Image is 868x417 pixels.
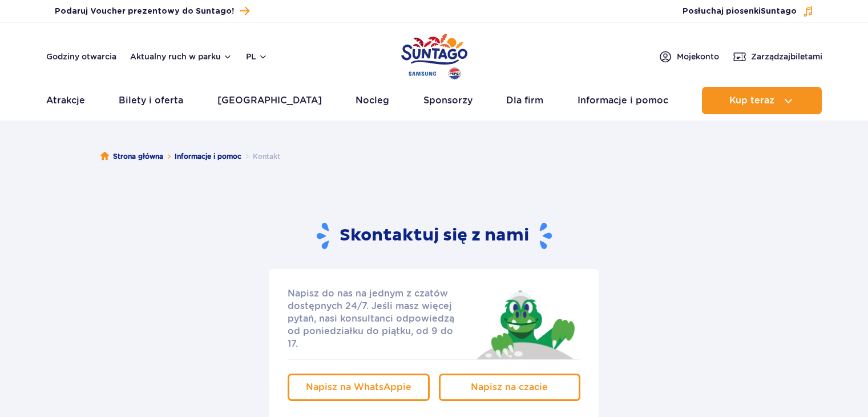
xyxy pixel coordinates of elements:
p: Napisz do nas na jednym z czatów dostępnych 24/7. Jeśli masz więcej pytań, nasi konsultanci odpow... [288,287,466,350]
a: Sponsorzy [423,87,473,114]
span: Zarządzaj biletami [751,51,822,62]
a: Zarządzajbiletami [733,50,822,63]
h2: Skontaktuj się z nami [317,222,552,251]
a: Informacje i pomoc [175,151,241,162]
span: Posłuchaj piosenki [683,6,797,17]
a: Napisz na czacie [439,374,581,401]
li: Kontakt [241,151,280,162]
span: Moje konto [677,51,719,62]
a: Strona główna [100,151,163,162]
span: Napisz na WhatsAppie [306,382,411,392]
button: Aktualny ruch w parku [130,52,232,61]
a: Informacje i pomoc [578,87,668,114]
a: Napisz na WhatsAppie [288,374,430,401]
a: Nocleg [356,87,389,114]
span: Napisz na czacie [471,382,548,392]
span: Suntago [761,7,797,15]
button: Kup teraz [702,87,822,114]
a: Podaruj Voucher prezentowy do Suntago! [55,3,249,19]
span: Kup teraz [729,95,774,106]
span: Podaruj Voucher prezentowy do Suntago! [55,6,234,17]
a: [GEOGRAPHIC_DATA] [217,87,322,114]
a: Godziny otwarcia [46,51,116,62]
a: Mojekonto [659,50,719,63]
button: Posłuchaj piosenkiSuntago [683,6,814,17]
img: Jay [469,287,580,359]
a: Park of Poland [401,29,467,81]
a: Bilety i oferta [119,87,183,114]
a: Dla firm [506,87,543,114]
a: Atrakcje [46,87,85,114]
button: pl [246,51,268,62]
